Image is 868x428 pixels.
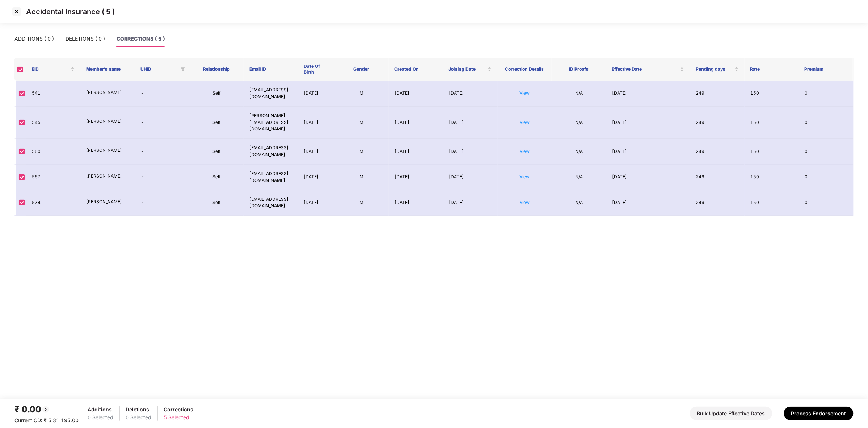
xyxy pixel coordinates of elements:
div: 0 Selected [88,414,113,421]
span: filter [179,65,186,74]
td: [DATE] [298,139,334,165]
p: [PERSON_NAME] [86,199,129,205]
td: [DATE] [298,107,334,139]
td: 249 [690,139,745,165]
td: [DATE] [606,139,690,165]
td: 545 [26,107,80,139]
th: ID Proofs [552,58,606,81]
th: Joining Date [443,58,497,81]
td: [EMAIL_ADDRESS][DOMAIN_NAME] [244,81,298,107]
p: [PERSON_NAME] [86,89,129,96]
td: [DATE] [298,165,334,190]
img: svg+xml;base64,PHN2ZyBpZD0iQmFjay0yMHgyMCIgeG1sbnM9Imh0dHA6Ly93d3cudzMub3JnLzIwMDAvc3ZnIiB3aWR0aD... [41,405,50,414]
span: Pending days [696,66,733,72]
button: Process Endorsement [784,407,854,420]
td: 0 [799,190,854,216]
div: ₹ 0.00 [14,403,79,416]
span: EID [32,66,69,72]
p: [PERSON_NAME] [86,173,129,180]
th: EID [26,58,80,81]
td: Self [189,190,244,216]
th: Effective Date [606,58,690,81]
td: M [334,81,389,107]
td: 574 [26,190,80,216]
td: - [135,139,189,165]
td: [DATE] [298,81,334,107]
td: M [334,107,389,139]
th: Rate [745,58,799,81]
a: View [520,174,530,179]
td: 150 [745,165,799,190]
td: 150 [745,107,799,139]
td: 0 [799,165,854,190]
td: [DATE] [389,139,443,165]
td: 150 [745,81,799,107]
p: [PERSON_NAME] [86,147,129,154]
th: Gender [334,58,388,81]
div: 0 Selected [126,414,151,421]
p: Accidental Insurance ( 5 ) [26,7,115,16]
td: 249 [690,107,745,139]
td: N/A [552,107,606,139]
a: View [520,120,530,125]
a: View [520,149,530,154]
td: [DATE] [389,107,443,139]
td: 0 [799,81,854,107]
td: [DATE] [606,190,690,216]
td: [DATE] [606,107,690,139]
td: - [135,81,189,107]
td: 249 [690,190,745,216]
td: [DATE] [443,107,497,139]
td: [DATE] [298,190,334,216]
a: View [520,200,530,205]
span: Joining Date [449,66,486,72]
td: - [135,190,189,216]
td: [EMAIL_ADDRESS][DOMAIN_NAME] [244,190,298,216]
td: M [334,190,389,216]
div: CORRECTIONS ( 5 ) [117,35,165,43]
td: [DATE] [443,190,497,216]
td: [DATE] [389,165,443,190]
div: ADDITIONS ( 0 ) [14,35,54,43]
td: M [334,165,389,190]
td: Self [189,165,244,190]
span: UHID [141,66,178,72]
td: 150 [745,190,799,216]
td: [DATE] [606,81,690,107]
td: N/A [552,139,606,165]
td: Self [189,81,244,107]
td: Self [189,107,244,139]
td: 567 [26,165,80,190]
td: 150 [745,139,799,165]
div: Corrections [164,406,193,414]
p: [PERSON_NAME] [86,118,129,125]
td: [DATE] [443,165,497,190]
td: [PERSON_NAME][EMAIL_ADDRESS][DOMAIN_NAME] [244,107,298,139]
td: M [334,139,389,165]
th: Member’s name [80,58,135,81]
td: [EMAIL_ADDRESS][DOMAIN_NAME] [244,165,298,190]
td: 249 [690,165,745,190]
td: Self [189,139,244,165]
td: [DATE] [443,139,497,165]
td: N/A [552,165,606,190]
td: [DATE] [606,165,690,190]
td: - [135,107,189,139]
div: Additions [88,406,113,414]
td: 541 [26,81,80,107]
td: 0 [799,139,854,165]
td: - [135,165,189,190]
td: [EMAIL_ADDRESS][DOMAIN_NAME] [244,139,298,165]
td: 0 [799,107,854,139]
td: [DATE] [389,190,443,216]
th: Correction Details [497,58,552,81]
div: 5 Selected [164,414,193,421]
td: [DATE] [443,81,497,107]
td: 249 [690,81,745,107]
td: N/A [552,190,606,216]
div: Deletions [126,406,151,414]
th: Date Of Birth [298,58,334,81]
img: svg+xml;base64,PHN2ZyBpZD0iQ3Jvc3MtMzJ4MzIiIHhtbG5zPSJodHRwOi8vd3d3LnczLm9yZy8yMDAwL3N2ZyIgd2lkdG... [11,6,22,17]
td: N/A [552,81,606,107]
th: Pending days [690,58,744,81]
